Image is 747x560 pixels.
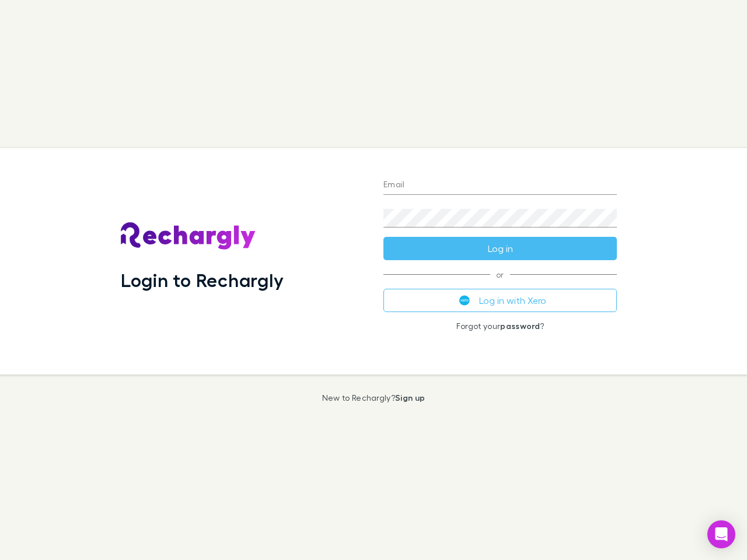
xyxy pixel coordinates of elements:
a: Sign up [395,393,425,402]
div: Open Intercom Messenger [707,520,735,548]
img: Xero's logo [459,295,470,306]
p: Forgot your ? [383,321,617,331]
button: Log in [383,237,617,260]
h1: Login to Rechargly [121,269,284,291]
img: Rechargly's Logo [121,222,256,250]
a: password [500,321,540,331]
button: Log in with Xero [383,289,617,312]
p: New to Rechargly? [322,393,425,402]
